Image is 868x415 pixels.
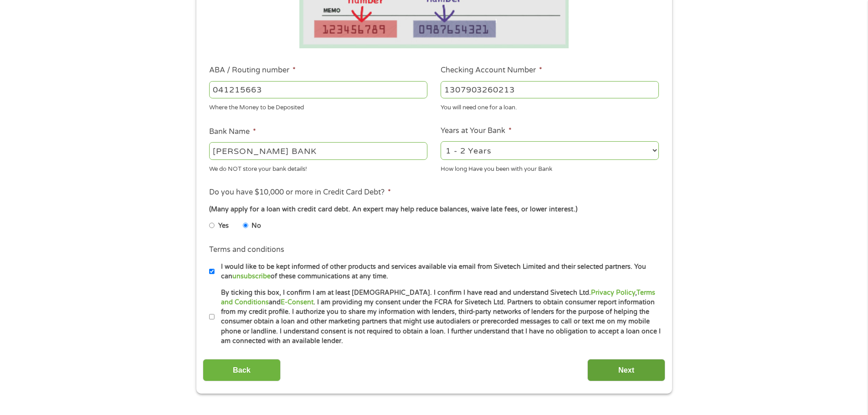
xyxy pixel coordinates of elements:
[441,81,659,98] input: 345634636
[221,289,655,306] a: Terms and Conditions
[218,221,229,231] label: Yes
[441,161,659,174] div: How long Have you been with your Bank
[587,359,665,381] input: Next
[209,188,391,197] label: Do you have $10,000 or more in Credit Card Debt?
[203,359,281,381] input: Back
[591,289,635,297] a: Privacy Policy
[209,66,296,75] label: ABA / Routing number
[232,272,271,280] a: unsubscribe
[252,221,261,231] label: No
[209,245,284,255] label: Terms and conditions
[281,298,313,306] a: E-Consent
[209,205,658,215] div: (Many apply for a loan with credit card debt. An expert may help reduce balances, waive late fees...
[209,127,256,137] label: Bank Name
[215,262,662,282] label: I would like to be kept informed of other products and services available via email from Sivetech...
[209,100,427,113] div: Where the Money to be Deposited
[441,126,512,136] label: Years at Your Bank
[441,100,659,113] div: You will need one for a loan.
[215,288,662,346] label: By ticking this box, I confirm I am at least [DEMOGRAPHIC_DATA]. I confirm I have read and unders...
[209,81,427,98] input: 263177916
[209,161,427,174] div: We do NOT store your bank details!
[441,66,542,75] label: Checking Account Number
